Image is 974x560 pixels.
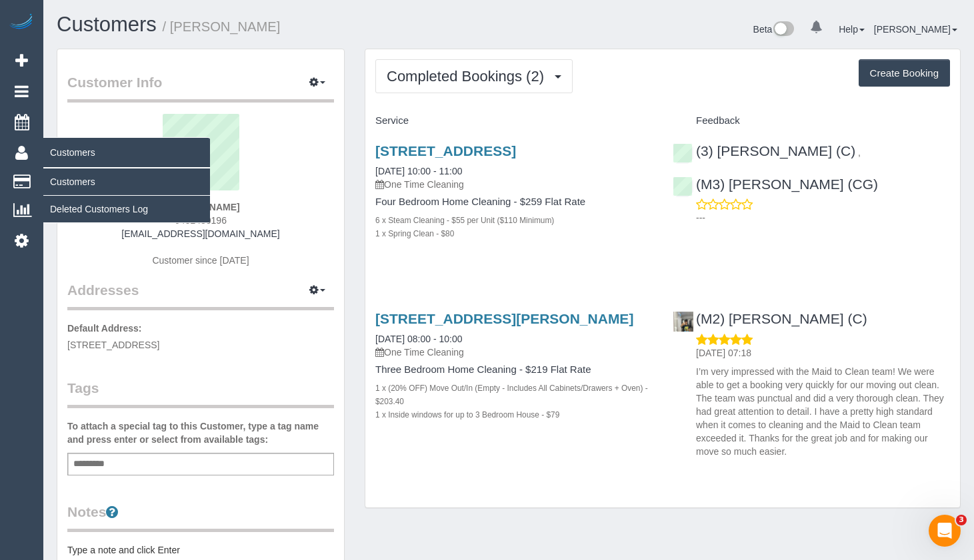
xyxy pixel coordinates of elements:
span: 3 [956,515,967,525]
a: [STREET_ADDRESS][PERSON_NAME] [375,311,633,326]
legend: Notes [67,502,334,532]
a: Beta [753,24,795,35]
small: 6 x Steam Cleaning - $55 per Unit ($110 Minimum) [375,216,554,225]
a: Customers [43,168,210,195]
ul: Customers [43,168,210,223]
p: --- [696,211,950,224]
span: 0452480196 [175,215,227,226]
span: Customer since [DATE] [152,255,249,266]
h4: Feedback [673,115,950,127]
label: Default Address: [67,322,142,335]
span: Customers [43,137,210,168]
pre: Type a note and click Enter [67,543,334,557]
small: 1 x Spring Clean - $80 [375,229,454,238]
small: 1 x Inside windows for up to 3 Bedroom House - $79 [375,410,559,420]
span: [STREET_ADDRESS] [67,340,159,350]
iframe: Intercom live chat [929,515,961,547]
h4: Service [375,115,653,127]
label: To attach a special tag to this Customer, type a tag name and press enter or select from availabl... [67,420,334,446]
a: [EMAIL_ADDRESS][DOMAIN_NAME] [121,228,279,239]
h4: Four Bedroom Home Cleaning - $259 Flat Rate [375,196,653,208]
p: One Time Cleaning [375,346,653,359]
a: Deleted Customers Log [43,196,210,222]
span: , [858,147,861,158]
legend: Customer Info [67,73,334,103]
a: [STREET_ADDRESS] [375,143,516,158]
p: I’m very impressed with the Maid to Clean team! We were able to get a booking very quickly for ou... [696,365,950,458]
a: Help [839,24,865,35]
a: (3) [PERSON_NAME] (C) [673,143,855,158]
small: / [PERSON_NAME] [163,19,281,34]
img: (M2) Ranjan Adhikari (C) [673,312,693,332]
p: [DATE] 07:18 [696,346,950,360]
a: (M2) [PERSON_NAME] (C) [673,311,867,326]
a: [PERSON_NAME] [874,24,957,35]
span: Completed Bookings (2) [387,68,551,85]
button: Create Booking [859,59,950,87]
small: 1 x (20% OFF) Move Out/In (Empty - Includes All Cabinets/Drawers + Oven) - $203.40 [375,384,648,406]
a: [DATE] 08:00 - 10:00 [375,334,462,344]
button: Completed Bookings (2) [375,59,573,93]
a: Customers [57,13,157,36]
h4: Three Bedroom Home Cleaning - $219 Flat Rate [375,364,653,376]
a: [DATE] 10:00 - 11:00 [375,166,462,176]
a: (M3) [PERSON_NAME] (CG) [673,176,878,192]
img: Automaid Logo [8,13,35,32]
legend: Tags [67,378,334,408]
img: New interface [772,21,794,39]
p: One Time Cleaning [375,178,653,191]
